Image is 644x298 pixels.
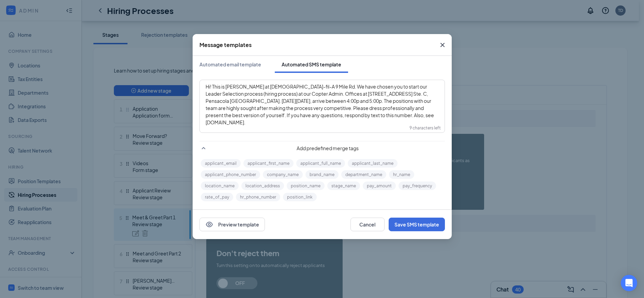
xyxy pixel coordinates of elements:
[305,170,339,179] button: brand_name
[199,144,208,152] svg: SmallChevronUp
[363,182,396,190] button: pay_amount
[199,41,252,49] div: Message templates
[433,34,452,56] button: Close
[341,170,386,179] button: department_name
[438,41,447,49] svg: Cross
[199,141,445,152] div: Add predefined merge tags
[210,145,445,152] span: Add predefined merge tags
[389,218,445,231] button: Save SMS template
[201,170,260,179] button: applicant_phone_number
[283,193,317,201] button: position_link
[201,193,233,201] button: rate_of_pay
[241,182,284,190] button: location_address
[350,218,385,231] button: Cancel
[399,182,436,190] button: pay_frequency
[287,182,325,190] button: position_name
[200,80,444,129] div: write SMS here
[199,61,261,68] div: Automated email template
[621,275,637,291] div: Open Intercom Messenger
[282,61,341,68] div: Automated SMS template
[206,83,435,125] span: Hi! This is [PERSON_NAME] at [DEMOGRAPHIC_DATA]-fil-A 9 Mile Rd. We have chosen you to start our ...
[199,218,265,231] button: EyePreview template
[243,159,294,168] button: applicant_first_name
[296,159,345,168] button: applicant_full_name
[389,170,414,179] button: hr_name
[201,159,241,168] button: applicant_email
[327,182,360,190] button: stage_name
[205,220,213,229] svg: Eye
[263,170,303,179] button: company_name
[236,193,280,201] button: hr_phone_number
[201,182,239,190] button: location_name
[348,159,398,168] button: applicant_last_name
